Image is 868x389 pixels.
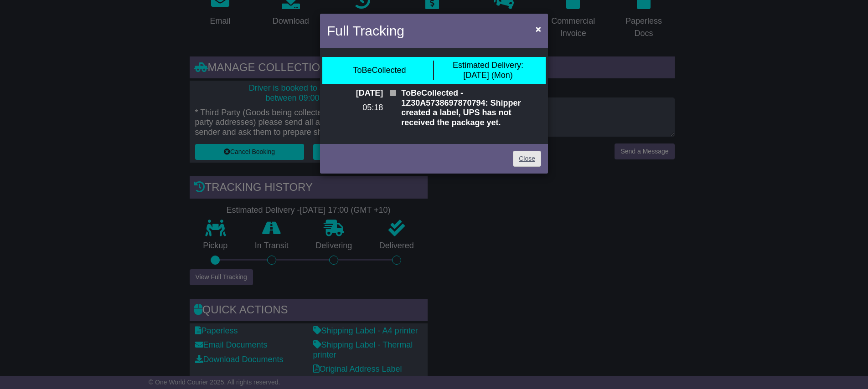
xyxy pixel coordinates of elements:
p: 05:18 [327,103,383,113]
div: ToBeCollected [353,66,406,76]
div: [DATE] (Mon) [453,61,523,80]
span: × [536,24,541,34]
p: ToBeCollected - 1Z30A5738697870794: Shipper created a label, UPS has not received the package yet. [401,88,541,128]
button: Close [531,20,546,38]
h4: Full Tracking [327,20,404,41]
p: [DATE] [327,88,383,98]
a: Close [513,151,541,167]
span: Estimated Delivery: [453,61,523,70]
